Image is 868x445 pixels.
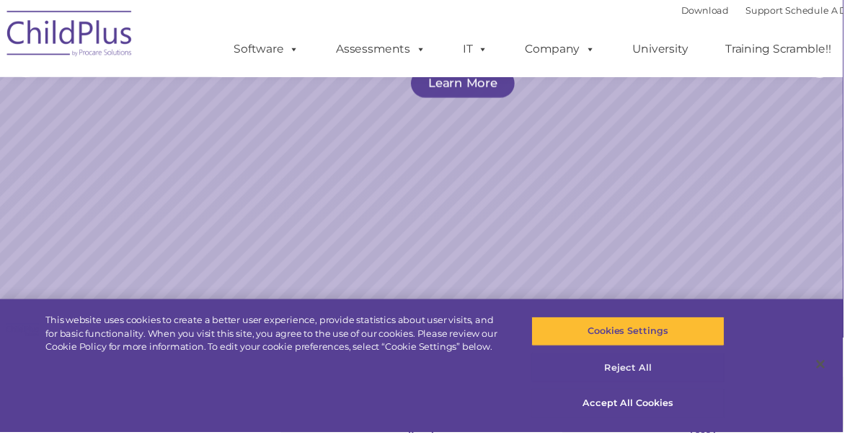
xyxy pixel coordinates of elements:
button: Close [829,359,861,391]
a: Software [226,36,322,65]
a: Company [526,36,627,65]
span: Last name [194,95,238,106]
span: Phone number [194,154,255,165]
a: IT [462,36,517,65]
div: This website uses cookies to create a better user experience, provide statistics about user visit... [47,322,521,365]
button: Accept All Cookies [547,400,747,431]
button: Cookies Settings [547,326,747,356]
a: University [637,36,723,65]
a: Download [701,5,750,17]
a: Support [768,5,806,17]
a: Learn More [423,71,530,100]
button: Reject All [547,364,747,394]
a: Assessments [332,36,453,65]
